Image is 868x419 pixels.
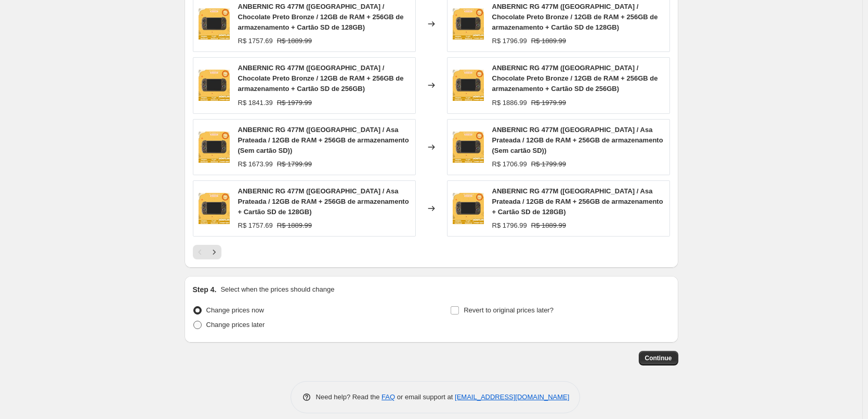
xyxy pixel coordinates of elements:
div: R$ 1706.99 [492,159,527,169]
img: RG477M_80x.jpg [453,70,484,101]
span: ANBERNIC RG 477M ([GEOGRAPHIC_DATA] / Chocolate Preto Bronze / 12GB de RAM + 256GB de armazenamen... [492,64,658,93]
strike: R$ 1799.99 [531,159,566,169]
span: Need help? Read the [316,393,382,401]
strike: R$ 1889.99 [277,220,312,231]
img: RG477M_80x.jpg [453,8,484,40]
span: ANBERNIC RG 477M ([GEOGRAPHIC_DATA] / Asa Prateada / 12GB de RAM + 256GB de armazenamento + Cartã... [238,187,409,216]
span: Revert to original prices later? [464,306,554,314]
div: R$ 1757.69 [238,36,273,46]
span: Change prices now [206,306,264,314]
div: R$ 1841.39 [238,98,273,108]
p: Select when the prices should change [220,284,334,295]
a: [EMAIL_ADDRESS][DOMAIN_NAME] [455,393,569,401]
img: RG477M_80x.jpg [453,193,484,224]
strike: R$ 1889.99 [531,36,566,46]
h2: Step 4. [193,284,217,295]
span: ANBERNIC RG 477M ([GEOGRAPHIC_DATA] / Asa Prateada / 12GB de RAM + 256GB de armazenamento (Sem ca... [492,126,663,154]
nav: Pagination [193,245,221,259]
img: RG477M_80x.jpg [199,70,230,101]
span: ANBERNIC RG 477M ([GEOGRAPHIC_DATA] / Chocolate Preto Bronze / 12GB de RAM + 256GB de armazenamen... [492,3,658,31]
span: ANBERNIC RG 477M ([GEOGRAPHIC_DATA] / Chocolate Preto Bronze / 12GB de RAM + 256GB de armazenamen... [238,64,404,93]
span: ANBERNIC RG 477M ([GEOGRAPHIC_DATA] / Asa Prateada / 12GB de RAM + 256GB de armazenamento + Cartã... [492,187,663,216]
span: Continue [645,354,672,362]
div: R$ 1886.99 [492,98,527,108]
strike: R$ 1889.99 [277,36,312,46]
img: RG477M_80x.jpg [199,132,230,163]
div: R$ 1757.69 [238,220,273,231]
strike: R$ 1979.99 [531,98,566,108]
img: RG477M_80x.jpg [199,193,230,224]
button: Next [207,245,221,259]
span: or email support at [395,393,455,401]
strike: R$ 1799.99 [277,159,312,169]
div: R$ 1796.99 [492,220,527,231]
button: Continue [639,351,678,365]
img: RG477M_80x.jpg [199,8,230,40]
strike: R$ 1889.99 [531,220,566,231]
a: FAQ [382,393,395,401]
span: ANBERNIC RG 477M ([GEOGRAPHIC_DATA] / Chocolate Preto Bronze / 12GB de RAM + 256GB de armazenamen... [238,3,404,31]
span: Change prices later [206,321,265,329]
span: ANBERNIC RG 477M ([GEOGRAPHIC_DATA] / Asa Prateada / 12GB de RAM + 256GB de armazenamento (Sem ca... [238,126,409,154]
strike: R$ 1979.99 [277,98,312,108]
img: RG477M_80x.jpg [453,132,484,163]
div: R$ 1796.99 [492,36,527,46]
div: R$ 1673.99 [238,159,273,169]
